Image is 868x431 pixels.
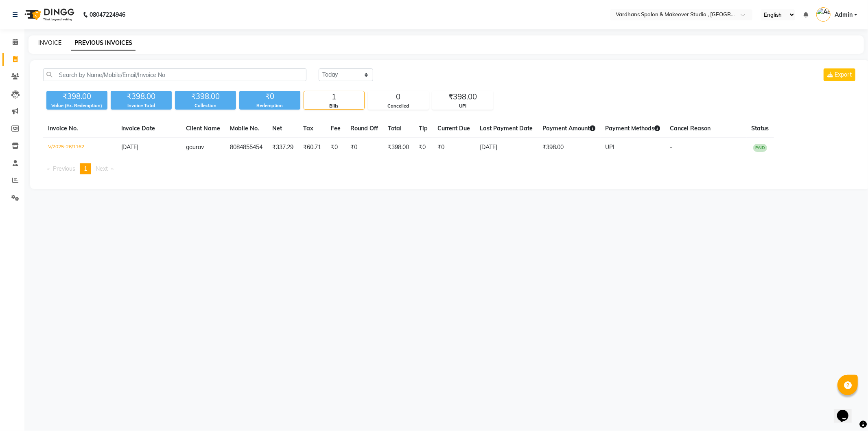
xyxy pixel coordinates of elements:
td: ₹0 [414,138,433,157]
td: ₹60.71 [299,138,326,157]
span: Net [273,125,282,132]
div: Collection [175,102,236,109]
span: Total [388,125,402,132]
div: Invoice Total [111,102,172,109]
div: Bills [304,103,364,110]
td: ₹0 [433,138,475,157]
div: Redemption [239,102,300,109]
span: Tip [419,125,428,132]
span: gaurav [186,143,204,151]
span: [DATE] [121,143,139,151]
div: Cancelled [368,103,429,110]
div: ₹0 [239,91,300,102]
span: Admin [835,11,853,19]
span: Payment Amount [543,125,596,132]
span: Round Off [351,125,378,132]
span: - [670,143,673,151]
iframe: chat widget [834,398,860,423]
b: 08047224946 [90,3,125,26]
a: PREVIOUS INVOICES [71,36,136,51]
span: PAID [753,144,767,152]
td: 8084855454 [225,138,268,157]
span: Cancel Reason [670,125,711,132]
input: Search by Name/Mobile/Email/Invoice No [43,68,306,81]
td: V/2025-26/1162 [43,138,116,157]
td: ₹398.00 [538,138,601,157]
div: ₹398.00 [433,91,493,103]
span: Invoice Date [121,125,155,132]
div: 0 [368,91,429,103]
div: ₹398.00 [175,91,236,102]
span: UPI [606,143,615,151]
span: Fee [331,125,341,132]
td: ₹398.00 [383,138,414,157]
span: Client Name [186,125,221,132]
nav: Pagination [43,163,857,174]
td: ₹0 [326,138,346,157]
span: Previous [53,165,75,172]
button: Export [824,68,855,81]
span: Current Due [438,125,470,132]
span: Next [96,165,108,172]
td: ₹0 [346,138,383,157]
span: 1 [84,165,87,172]
td: ₹337.29 [268,138,299,157]
a: INVOICE [38,39,61,46]
span: Export [835,71,852,78]
div: 1 [304,91,364,103]
div: ₹398.00 [46,91,107,102]
div: Value (Ex. Redemption) [46,102,107,109]
img: Admin [816,7,831,22]
span: Tax [304,125,314,132]
img: logo [21,3,77,26]
span: Payment Methods [606,125,660,132]
td: [DATE] [475,138,538,157]
span: Invoice No. [48,125,78,132]
span: Status [752,125,769,132]
span: Mobile No. [230,125,260,132]
div: ₹398.00 [111,91,172,102]
div: UPI [433,103,493,110]
span: Last Payment Date [480,125,533,132]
